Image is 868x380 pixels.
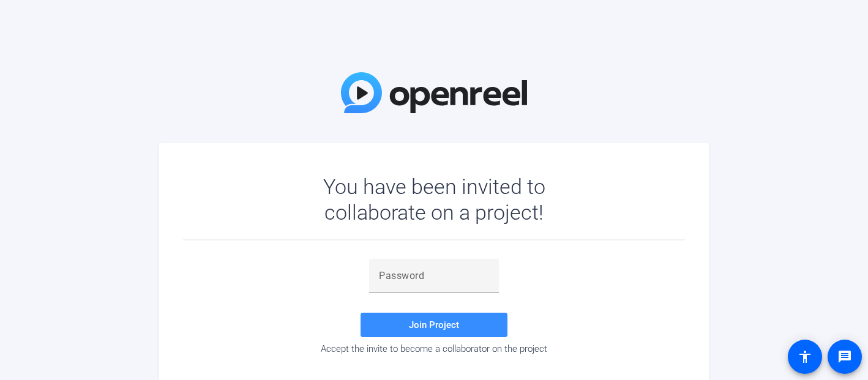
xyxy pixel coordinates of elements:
div: You have been invited to collaborate on a project! [288,174,581,225]
input: Password [379,269,489,283]
img: OpenReel Logo [341,72,527,113]
div: Accept the invite to become a collaborator on the project [183,343,685,354]
button: Join Project [361,313,507,337]
mat-icon: message [837,349,852,364]
mat-icon: accessibility [798,349,812,364]
span: Join Project [409,319,459,330]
